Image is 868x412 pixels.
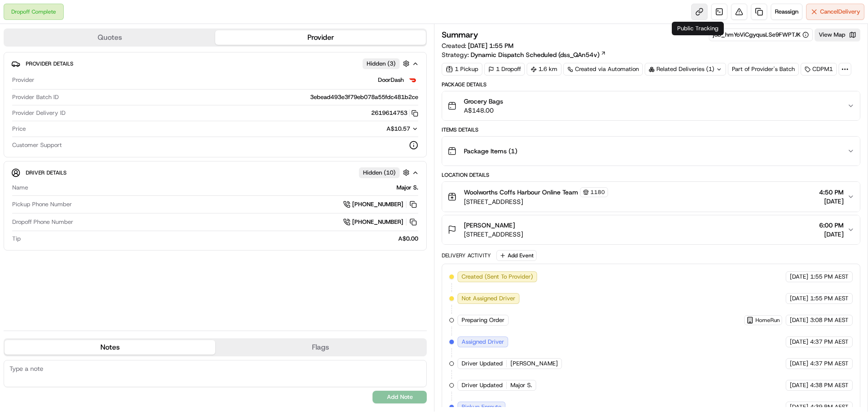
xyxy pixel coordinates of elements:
button: Package Items (1) [442,137,860,166]
span: Dropoff Phone Number [12,218,73,226]
a: Dynamic Dispatch Scheduled (dss_QAn54v) [471,50,606,59]
div: CDPM1 [801,63,837,76]
div: Strategy: [442,50,606,59]
span: [DATE] [790,294,808,303]
div: Public Tracking [672,22,724,35]
button: [PERSON_NAME][STREET_ADDRESS]6:00 PM[DATE] [442,215,860,244]
span: Cancel Delivery [820,8,860,16]
div: 1.6 km [527,63,561,76]
span: [DATE] 1:55 PM [468,42,514,50]
a: 📗Knowledge Base [5,128,73,144]
span: [DATE] [790,360,808,368]
span: Provider Delivery ID [12,109,66,117]
a: [PHONE_NUMBER] [343,199,418,209]
span: 1:55 PM AEST [810,294,849,303]
span: Hidden ( 3 ) [367,60,396,68]
button: Hidden (10) [359,167,412,178]
button: Provider DetailsHidden (3) [11,56,419,71]
span: 3:08 PM AEST [810,316,849,324]
button: job_hmYoViCgyqusLSe9FWPTJK [713,31,809,39]
span: [STREET_ADDRESS] [464,230,523,239]
span: 4:37 PM AEST [810,360,849,368]
span: Driver Details [26,169,66,176]
span: Driver Updated [462,381,503,389]
div: Location Details [442,171,860,179]
input: Got a question? Start typing here... [24,58,163,68]
span: Assigned Driver [462,338,504,346]
span: Provider Details [26,60,73,67]
span: Created: [442,41,514,50]
span: Created (Sent To Provider) [462,273,533,281]
button: Reassign [771,4,802,20]
span: 4:38 PM AEST [810,381,849,389]
span: [DATE] [790,403,808,411]
span: 4:50 PM [819,188,844,197]
button: Woolworths Coffs Harbour Online Team1180[STREET_ADDRESS]4:50 PM[DATE] [442,182,860,212]
span: Pickup Enroute [462,403,501,411]
button: Add Event [496,250,537,261]
span: Woolworths Coffs Harbour Online Team [464,188,578,197]
span: Preparing Order [462,316,505,324]
div: 1 Dropoff [484,63,525,76]
span: Driver Updated [462,360,503,368]
span: [DATE] [819,230,844,239]
span: Price [12,125,26,133]
span: Package Items ( 1 ) [464,147,517,156]
span: [DATE] [790,273,808,281]
div: Items Details [442,126,860,133]
button: Notes [5,340,215,355]
span: API Documentation [85,131,145,140]
span: 3ebead493e3f79eb078a55fdc481b2ce [310,93,418,101]
div: Major S. [32,184,418,192]
span: 4:37 PM AEST [810,338,849,346]
span: Knowledge Base [18,131,69,140]
div: Related Deliveries (1) [645,63,726,76]
div: 1 Pickup [442,63,482,76]
span: [DATE] [790,381,808,389]
button: Provider [215,30,426,45]
span: Provider Batch ID [12,93,59,101]
a: 💻API Documentation [73,128,149,144]
span: Customer Support [12,141,62,149]
span: Provider [12,76,34,84]
span: [STREET_ADDRESS] [464,197,608,206]
button: Flags [215,340,426,355]
div: Package Details [442,81,860,88]
img: doordash_logo_v2.png [407,75,418,85]
span: 6:00 PM [819,221,844,230]
span: Hidden ( 10 ) [363,169,396,177]
span: 1:55 PM AEST [810,273,849,281]
img: 1736555255976-a54dd68f-1ca7-489b-9aae-adbdc363a1c4 [9,86,25,103]
span: Grocery Bags [464,97,503,106]
p: Welcome 👋 [9,36,165,51]
button: Driver DetailsHidden (10) [11,165,419,180]
span: [PHONE_NUMBER] [352,218,403,226]
a: [PHONE_NUMBER] [343,217,418,227]
span: A$148.00 [464,106,503,115]
button: Grocery BagsA$148.00 [442,91,860,120]
a: Powered byPylon [64,153,109,160]
h3: Summary [442,31,478,39]
span: [DATE] [790,316,808,324]
button: 2619614753 [371,109,418,117]
div: We're available if you need us! [31,95,114,103]
button: Quotes [5,30,215,45]
div: A$0.00 [24,235,418,243]
div: Start new chat [31,86,148,95]
div: Delivery Activity [442,252,491,259]
span: [DATE] [819,197,844,206]
button: CancelDelivery [806,4,864,20]
span: DoorDash [378,76,404,84]
span: 4:39 PM AEST [810,403,849,411]
button: View Map [815,28,860,41]
button: A$10.57 [339,125,418,133]
span: Not Assigned Driver [462,294,515,303]
button: Hidden (3) [363,58,412,69]
span: Name [12,184,28,192]
span: [PERSON_NAME] [464,221,515,230]
a: Created via Automation [563,63,643,76]
span: Pylon [90,153,109,160]
span: A$10.57 [387,125,410,133]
